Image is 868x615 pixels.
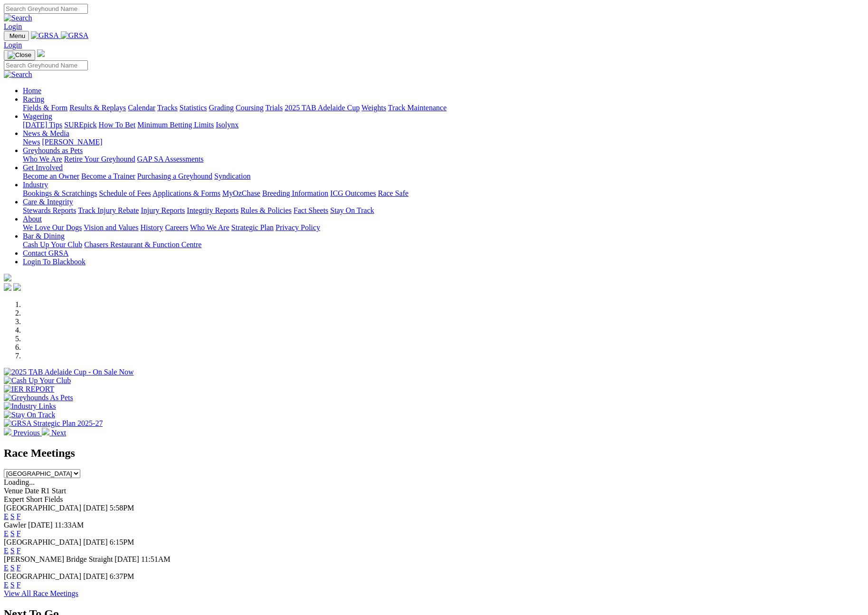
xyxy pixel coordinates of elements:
a: Who We Are [23,155,62,163]
img: GRSA [31,31,59,40]
div: Wagering [23,121,864,129]
div: About [23,223,864,232]
img: Industry Links [4,402,56,411]
img: facebook.svg [4,283,11,291]
img: GRSA Strategic Plan 2025-27 [4,419,103,428]
a: F [17,529,21,538]
a: 2025 TAB Adelaide Cup [285,104,360,112]
a: Fact Sheets [294,206,328,214]
h2: Race Meetings [4,447,864,460]
div: Bar & Dining [23,240,864,249]
a: Statistics [180,104,207,112]
a: We Love Our Dogs [23,223,82,231]
a: Minimum Betting Limits [137,121,214,129]
a: S [10,547,15,555]
a: Cash Up Your Club [23,240,82,249]
a: Strategic Plan [231,223,274,231]
a: E [4,529,9,538]
span: [GEOGRAPHIC_DATA] [4,504,81,512]
div: Care & Integrity [23,206,864,215]
a: [PERSON_NAME] [42,138,102,146]
span: 5:58PM [110,504,134,512]
a: Coursing [236,104,264,112]
a: Login [4,41,22,49]
a: Industry [23,181,48,189]
a: Race Safe [378,189,408,197]
a: E [4,512,9,520]
span: [PERSON_NAME] Bridge Straight [4,555,113,563]
div: Racing [23,104,864,112]
a: Racing [23,95,44,103]
a: Login To Blackbook [23,258,86,266]
span: Previous [13,429,40,437]
span: R1 Start [41,487,66,495]
a: News & Media [23,129,69,137]
a: E [4,581,9,589]
div: Greyhounds as Pets [23,155,864,163]
a: MyOzChase [222,189,260,197]
a: Become an Owner [23,172,79,180]
a: F [17,547,21,555]
a: Care & Integrity [23,198,73,206]
img: Close [8,51,31,59]
a: E [4,547,9,555]
a: Stewards Reports [23,206,76,214]
span: [DATE] [28,521,53,529]
img: Greyhounds As Pets [4,394,73,402]
a: Trials [265,104,283,112]
span: Menu [10,32,25,39]
a: F [17,512,21,520]
a: ICG Outcomes [330,189,376,197]
div: Get Involved [23,172,864,181]
img: chevron-left-pager-white.svg [4,428,11,435]
a: Vision and Values [84,223,138,231]
img: GRSA [61,31,89,40]
a: Previous [4,429,42,437]
a: SUREpick [64,121,96,129]
a: About [23,215,42,223]
a: F [17,581,21,589]
a: Tracks [157,104,178,112]
a: Track Maintenance [388,104,447,112]
a: S [10,512,15,520]
a: Contact GRSA [23,249,68,257]
a: Retire Your Greyhound [64,155,135,163]
a: S [10,564,15,572]
a: Isolynx [216,121,238,129]
span: Short [26,495,43,503]
a: Weights [362,104,386,112]
a: Track Injury Rebate [78,206,139,214]
a: Chasers Restaurant & Function Centre [84,240,201,249]
input: Search [4,60,88,70]
a: Grading [209,104,234,112]
a: Who We Are [190,223,229,231]
span: [DATE] [83,572,108,580]
a: View All Race Meetings [4,589,78,597]
a: Careers [165,223,188,231]
div: News & Media [23,138,864,146]
a: GAP SA Assessments [137,155,204,163]
input: Search [4,4,88,14]
img: Search [4,70,32,79]
button: Toggle navigation [4,31,29,41]
a: Next [42,429,66,437]
a: Rules & Policies [240,206,292,214]
a: News [23,138,40,146]
img: Search [4,14,32,22]
a: F [17,564,21,572]
span: [DATE] [83,504,108,512]
a: Applications & Forms [153,189,220,197]
img: logo-grsa-white.png [4,274,11,281]
a: Wagering [23,112,52,120]
a: Become a Trainer [81,172,135,180]
a: How To Bet [99,121,136,129]
span: Loading... [4,478,35,486]
div: Industry [23,189,864,198]
img: twitter.svg [13,283,21,291]
a: Schedule of Fees [99,189,151,197]
span: Date [25,487,39,495]
a: S [10,581,15,589]
img: chevron-right-pager-white.svg [42,428,49,435]
span: Venue [4,487,23,495]
a: History [140,223,163,231]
